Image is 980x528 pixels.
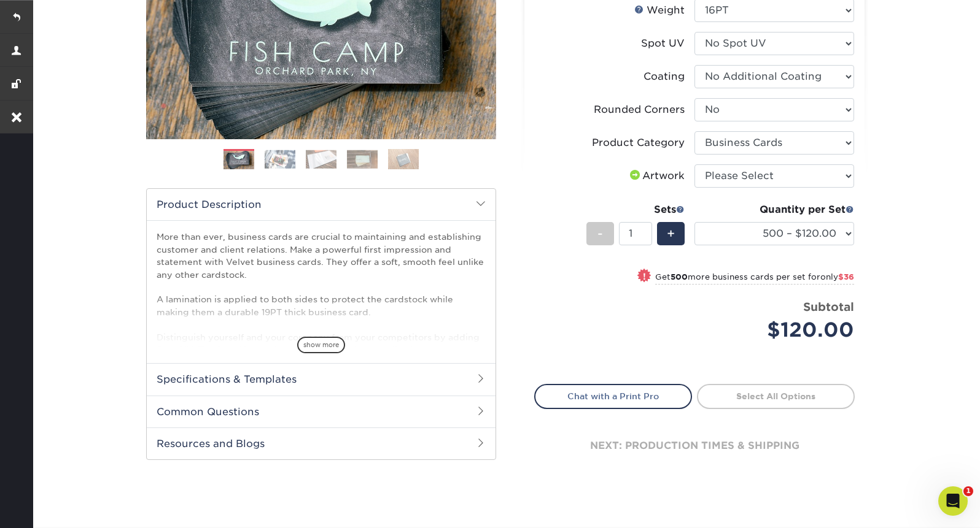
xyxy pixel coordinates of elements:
[667,224,675,243] span: +
[534,409,855,483] div: next: production times & shipping
[694,202,854,217] div: Quantity per Set
[643,270,646,283] span: !
[628,169,685,183] div: Artwork
[838,272,854,281] span: $36
[697,384,855,408] a: Select All Options
[671,272,688,281] strong: 500
[224,145,254,175] img: Business Cards 01
[641,36,685,51] div: Spot UV
[147,427,496,459] h2: Resources and Blogs
[586,202,685,217] div: Sets
[820,272,854,281] span: only
[704,315,854,345] div: $120.00
[634,3,685,18] div: Weight
[644,69,685,84] div: Coating
[388,148,419,170] img: Business Cards 05
[655,272,854,285] small: Get more business cards per set for
[3,491,104,524] iframe: Google Customer Reviews
[297,337,345,353] span: show more
[597,224,603,243] span: -
[592,136,685,150] div: Product Category
[157,231,486,430] p: More than ever, business cards are crucial to maintaining and establishing customer and client re...
[147,189,496,220] h2: Product Description
[534,384,692,408] a: Chat with a Print Pro
[265,150,295,169] img: Business Cards 02
[147,396,496,427] h2: Common Questions
[347,150,378,169] img: Business Cards 04
[306,150,336,169] img: Business Cards 03
[938,486,968,516] iframe: Intercom live chat
[147,363,496,395] h2: Specifications & Templates
[803,300,854,313] strong: Subtotal
[963,486,973,496] span: 1
[594,102,685,117] div: Rounded Corners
